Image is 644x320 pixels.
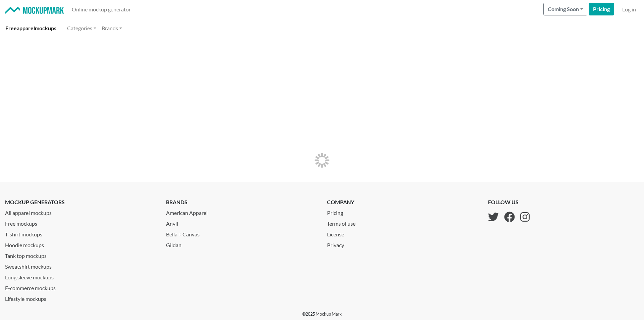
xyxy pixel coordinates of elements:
a: Hoodie mockups [5,238,156,249]
a: Anvil [166,217,317,228]
a: Bella + Canvas [166,228,317,238]
a: Online mockup generator [69,3,133,16]
a: Categories [64,21,99,35]
a: Long sleeve mockups [5,271,156,281]
img: Mockup Mark [5,7,64,14]
a: Free mockups [5,217,156,228]
span: apparel [17,25,35,31]
a: License [327,228,361,238]
a: Sweatshirt mockups [5,260,156,271]
a: All apparel mockups [5,206,156,217]
a: Tank top mockups [5,249,156,260]
a: Privacy [327,238,361,249]
p: mockup generators [5,198,156,206]
a: Terms of use [327,217,361,228]
a: Gildan [166,238,317,249]
a: American Apparel [166,206,317,217]
a: T-shirt mockups [5,228,156,238]
p: © 2025 [302,311,342,317]
a: Log in [620,3,639,16]
p: brands [166,198,317,206]
p: company [327,198,361,206]
a: Pricing [589,3,614,15]
a: Freeapparelmockups [3,21,59,35]
button: Coming Soon [543,3,587,15]
a: Pricing [327,206,361,217]
a: Mockup Mark [316,311,342,317]
a: Brands [99,21,125,35]
a: E-commerce mockups [5,281,156,292]
p: follow us [488,198,530,206]
a: Lifestyle mockups [5,292,156,303]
